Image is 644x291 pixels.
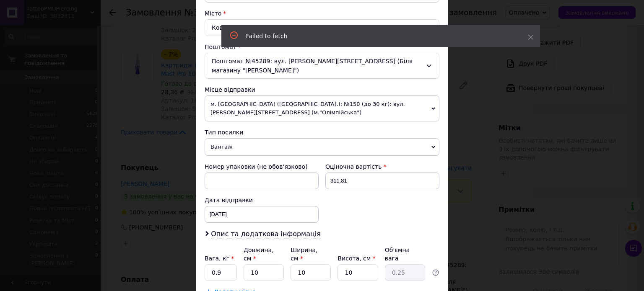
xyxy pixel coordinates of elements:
span: Місце відправки [205,86,255,93]
span: Вантаж [205,138,439,156]
span: Тип посилки [205,129,243,136]
div: Поштомат №45289: вул. [PERSON_NAME][STREET_ADDRESS] (Біля магазину "[PERSON_NAME]") [205,53,439,79]
label: Вага, кг [205,255,234,262]
label: Висота, см [338,255,375,262]
span: Опис та додаткова інформація [211,230,321,238]
div: Поштомат [205,43,439,51]
div: Дата відправки [205,196,319,204]
div: Оціночна вартість [325,162,439,171]
div: Failed to fetch [246,32,507,40]
div: Ковель [205,19,439,36]
div: Номер упаковки (не обов'язково) [205,162,319,171]
div: Об'ємна вага [385,246,425,263]
div: Місто [205,9,439,18]
span: м. [GEOGRAPHIC_DATA] ([GEOGRAPHIC_DATA].): №150 (до 30 кг): вул. [PERSON_NAME][STREET_ADDRESS] (м... [205,95,439,121]
label: Довжина, см [244,247,274,262]
label: Ширина, см [291,247,317,262]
